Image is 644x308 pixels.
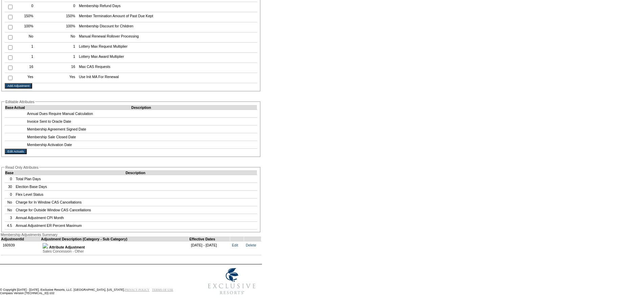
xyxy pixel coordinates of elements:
[5,171,14,175] td: Base
[49,245,85,249] b: Attribute Adjustment
[14,171,257,175] td: Description
[14,105,25,110] td: Actual
[77,63,257,73] td: Max CAS Requests
[77,2,257,12] td: Membership Refund Days
[77,73,257,83] td: Use Init MA For Renewal
[16,43,35,53] td: 1
[1,241,41,255] td: 160939
[43,243,48,248] img: b_plus.gif
[57,53,77,63] td: 1
[16,2,35,12] td: 0
[57,12,77,22] td: 150%
[25,133,257,141] td: Membership Sale Closed Date
[5,175,14,183] td: 0
[5,222,14,230] td: 4.5
[16,53,35,63] td: 1
[57,22,77,32] td: 100%
[14,214,257,222] td: Annual Adjustment CPI Month
[5,149,27,154] input: Edit Actuals
[5,105,14,110] td: Base
[14,191,257,198] td: Flex Level Status
[77,12,257,22] td: Member Termination Amount of Past Due Kept
[152,288,173,291] a: TERMS OF USE
[232,243,238,247] a: Edit
[16,22,35,32] td: 100%
[77,32,257,43] td: Manual Renewal Rollover Processing
[14,183,257,191] td: Election Base Days
[57,2,77,12] td: 0
[77,43,257,53] td: Lottery Max Request Multiplier
[5,165,39,169] legend: Read Only Attributes
[5,183,14,191] td: 30
[5,198,14,206] td: No
[25,125,257,133] td: Membership Agreement Signed Date
[16,73,35,83] td: Yes
[14,198,257,206] td: Charge for In Window CAS Cancellations
[77,53,257,63] td: Lottery Max Award Multiplier
[14,206,257,214] td: Charge for Outside Window CAS Cancellations
[25,117,257,125] td: Invoice Sent to Oracle Date
[41,237,189,241] td: Adjustment Description (Category - Sub Category)
[189,241,230,255] td: [DATE] - [DATE]
[246,243,256,247] a: Delete
[14,175,257,183] td: Total Plan Days
[16,12,35,22] td: 150%
[5,83,32,89] input: Add Adjustment
[77,22,257,32] td: Membership Discount for Children
[5,191,14,198] td: 0
[16,32,35,43] td: No
[5,214,14,222] td: 3
[5,206,14,214] td: No
[16,63,35,73] td: 16
[25,141,257,148] td: Membership Activation Date
[57,73,77,83] td: Yes
[125,288,149,291] a: PRIVACY POLICY
[57,63,77,73] td: 16
[14,222,257,230] td: Annual Adjustment ER Percent Maximum
[189,237,230,241] td: Effective Dates
[25,110,257,117] td: Annual Dues Require Manual Calculation
[201,264,262,298] img: Exclusive Resorts
[43,249,187,253] div: Sales Concession - Other
[57,32,77,43] td: No
[5,100,35,104] legend: Editable Attributes
[1,237,41,241] td: AdjustmentId
[25,105,257,110] td: Description
[1,233,261,237] div: Membership Adjustments Summary
[57,43,77,53] td: 1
